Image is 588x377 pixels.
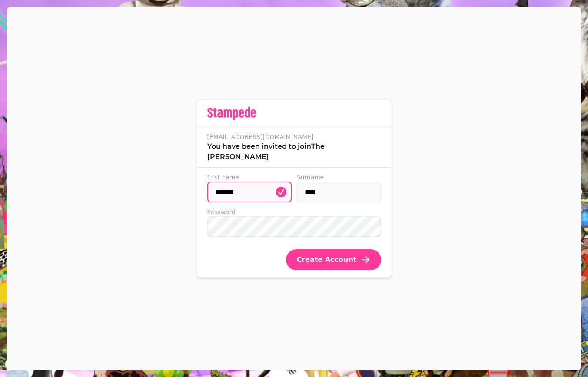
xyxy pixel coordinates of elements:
[207,132,381,141] label: [EMAIL_ADDRESS][DOMAIN_NAME]
[207,208,381,216] label: Password
[286,249,381,270] button: Create Account
[297,173,381,182] label: Surname
[207,141,381,162] p: You have been invited to join The [PERSON_NAME]
[296,256,356,263] span: Create Account
[207,173,292,182] label: First name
